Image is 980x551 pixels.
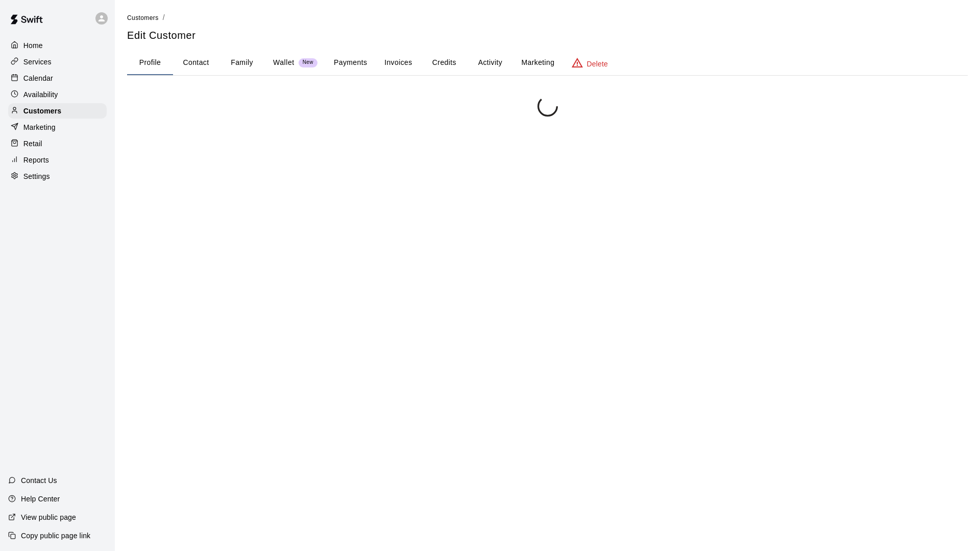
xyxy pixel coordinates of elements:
button: Marketing [513,51,562,75]
a: Reports [8,152,107,168]
p: Services [23,57,52,67]
p: Help Center [21,494,60,504]
li: / [163,12,165,23]
button: Contact [173,51,219,75]
a: Home [8,38,107,53]
button: Payments [326,51,375,75]
p: Copy public page link [21,531,90,541]
p: Calendar [23,73,53,83]
button: Profile [127,51,173,75]
p: Contact Us [21,475,57,486]
p: Delete [587,59,608,69]
button: Invoices [375,51,421,75]
p: Availability [23,89,58,100]
p: Wallet [273,57,295,68]
a: Customers [127,13,159,21]
button: Activity [467,51,513,75]
a: Settings [8,169,107,184]
div: basic tabs example [127,51,968,75]
p: Customers [23,106,61,116]
button: Credits [421,51,467,75]
p: View public page [21,512,76,522]
p: Marketing [23,122,56,132]
p: Settings [23,171,50,181]
p: Reports [23,155,49,165]
nav: breadcrumb [127,12,968,24]
a: Calendar [8,71,107,86]
p: Home [23,40,43,51]
button: Family [219,51,265,75]
span: Customers [127,14,159,21]
a: Retail [8,136,107,151]
p: Retail [23,139,42,149]
a: Availability [8,87,107,102]
a: Marketing [8,120,107,135]
span: New [299,59,317,66]
a: Customers [8,103,107,119]
a: Services [8,54,107,70]
h5: Edit Customer [127,29,968,42]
